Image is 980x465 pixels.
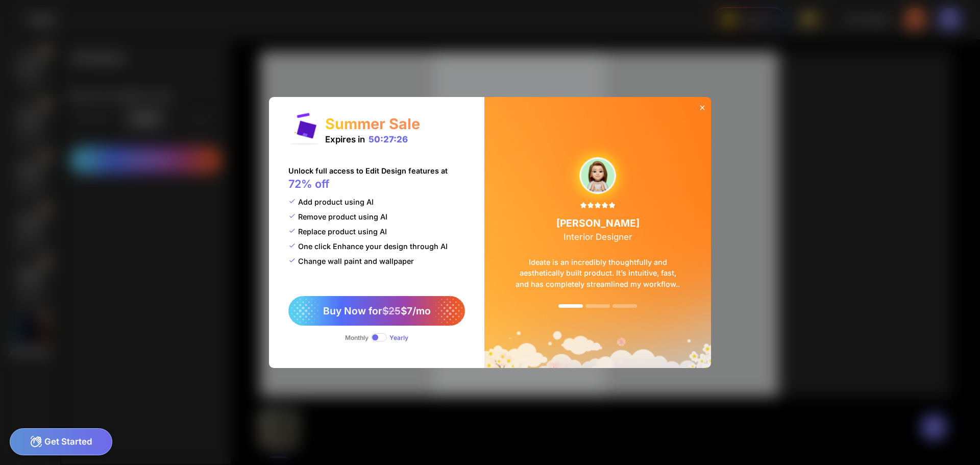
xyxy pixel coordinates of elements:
div: Expires in [325,134,408,144]
div: Replace product using AI [288,227,387,236]
img: summerSaleBg.png [484,97,711,368]
div: Summer Sale [325,115,420,133]
div: Add product using AI [288,198,374,206]
span: Buy Now for $7/mo [323,305,431,317]
div: Remove product using AI [288,212,387,221]
div: Monthly [345,334,369,341]
div: Unlock full access to Edit Design features at [288,166,448,198]
div: Yearly [389,334,408,341]
span: 72% off [288,177,329,190]
div: 50:27:26 [369,134,408,144]
div: [PERSON_NAME] [556,217,640,242]
div: Ideate is an incredibly thoughtfully and aesthetically built product. It’s intuitive, fast, and h... [500,242,696,304]
div: Change wall paint and wallpaper [288,257,414,265]
div: One click Enhance your design through AI [288,242,448,251]
span: Interior Designer [563,232,632,242]
div: Get Started [10,428,112,455]
span: $25 [382,305,401,317]
img: upgradeReviewAvtar-3.png [580,158,616,193]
